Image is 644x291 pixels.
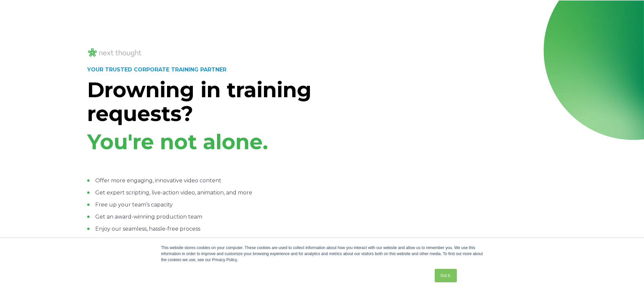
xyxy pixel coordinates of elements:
[87,77,312,126] span: Drowning in training requests?
[435,269,457,282] a: Got it.
[87,213,316,221] li: Get an award-winning production team
[87,66,226,73] strong: YOUR TRUSTED CORPORATE TRAINING PARTNER
[87,129,268,155] strong: You're not alone.
[161,245,483,263] div: This website stores cookies on your computer. These cookies are used to collect information about...
[87,47,142,58] img: NT_Logo_LightMode
[87,201,316,209] li: Free up your team’s capacity
[342,33,543,147] iframe: NextThought Reel
[87,189,316,197] li: Get expert scripting, live-action video, animation, and more
[87,177,316,185] li: Offer more engaging, innovative video content
[87,225,316,233] li: Enjoy our seamless, hassle-free process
